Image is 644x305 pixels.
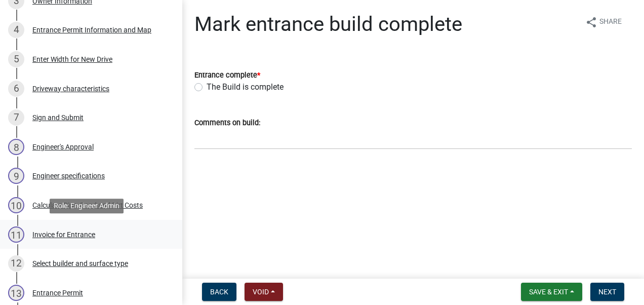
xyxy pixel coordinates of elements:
[194,72,260,79] label: Entrance complete
[32,26,151,33] div: Entrance Permit Information and Map
[32,202,143,209] div: Calculate Pipe, Band and Dirt Costs
[202,283,236,301] button: Back
[529,288,568,296] span: Save & Exit
[50,199,124,213] div: Role: Engineer Admin
[194,120,260,127] label: Comments on build:
[32,85,109,92] div: Driveway characteristics
[207,81,284,93] label: The Build is complete
[210,288,228,296] span: Back
[32,260,128,267] div: Select builder and surface type
[8,197,24,213] div: 10
[32,289,83,296] div: Entrance Permit
[245,283,283,301] button: Void
[521,283,582,301] button: Save & Exit
[32,231,95,238] div: Invoice for Entrance
[8,226,24,243] div: 11
[598,288,616,296] span: Next
[8,81,24,97] div: 6
[8,285,24,301] div: 13
[32,172,105,179] div: Engineer specifications
[8,22,24,38] div: 4
[8,139,24,155] div: 8
[8,168,24,184] div: 9
[32,114,84,121] div: Sign and Submit
[577,12,630,32] button: shareShare
[8,109,24,126] div: 7
[585,16,597,28] i: share
[32,143,94,150] div: Engineer's Approval
[8,51,24,67] div: 5
[253,288,269,296] span: Void
[590,283,624,301] button: Next
[32,56,112,63] div: Enter Width for New Drive
[599,16,622,28] span: Share
[8,255,24,272] div: 12
[194,12,462,36] h1: Mark entrance build complete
